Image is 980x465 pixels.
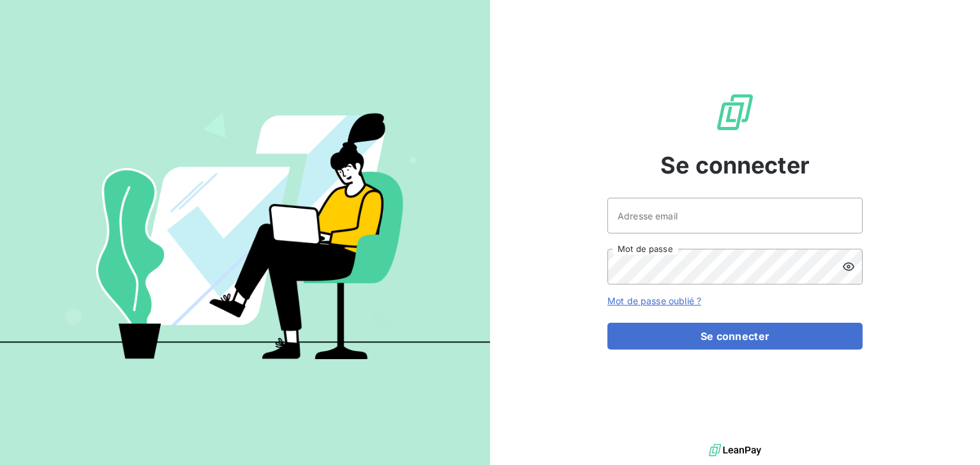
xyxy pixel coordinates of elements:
[715,92,755,133] img: Logo LeanPay
[607,198,863,233] input: placeholder
[607,323,863,350] button: Se connecter
[709,441,761,460] img: logo
[660,148,810,182] span: Se connecter
[607,295,701,306] a: Mot de passe oublié ?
